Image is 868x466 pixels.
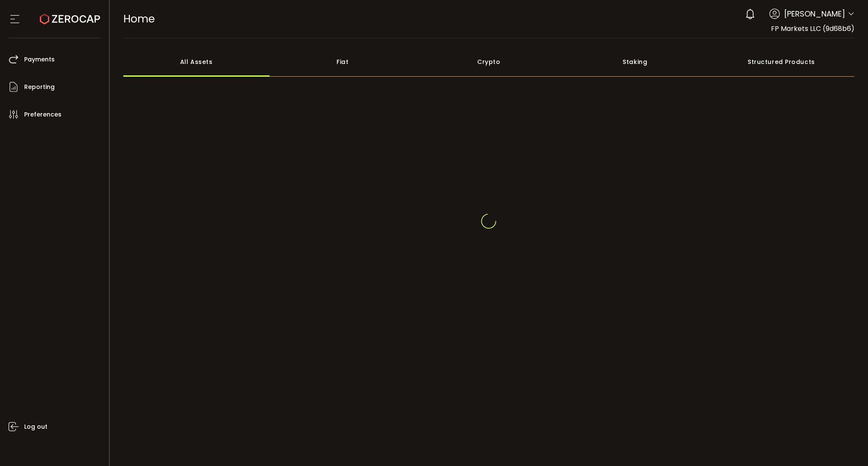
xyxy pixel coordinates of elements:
div: Crypto [416,47,562,77]
div: Structured Products [708,47,854,77]
span: [PERSON_NAME] [784,8,845,19]
div: All Assets [123,47,270,77]
span: Reporting [24,81,55,93]
span: Preferences [24,108,61,121]
span: Home [123,11,155,26]
span: Log out [24,421,47,433]
div: Staking [562,47,708,77]
span: FP Markets LLC (9d68b6) [771,24,854,33]
span: Payments [24,53,55,66]
div: Fiat [270,47,416,77]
